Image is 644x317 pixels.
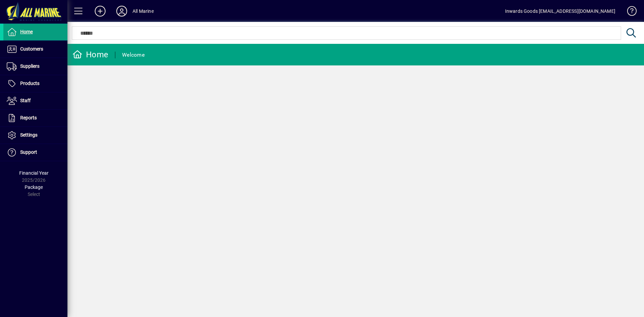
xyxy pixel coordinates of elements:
[3,41,67,58] a: Customers
[3,110,67,126] a: Reports
[111,5,133,17] button: Profile
[20,81,39,86] span: Products
[122,50,145,60] div: Welcome
[20,46,43,52] span: Customers
[133,6,154,17] div: All Marine
[3,75,67,92] a: Products
[3,127,67,144] a: Settings
[20,63,39,69] span: Suppliers
[3,144,67,161] a: Support
[505,6,615,17] div: Inwards Goods [EMAIL_ADDRESS][DOMAIN_NAME]
[622,1,636,23] a: Knowledge Base
[20,115,37,120] span: Reports
[20,149,37,155] span: Support
[72,49,108,60] div: Home
[3,58,67,75] a: Suppliers
[20,132,37,138] span: Settings
[89,5,111,17] button: Add
[3,92,67,109] a: Staff
[25,184,43,190] span: Package
[19,170,49,176] span: Financial Year
[20,29,33,34] span: Home
[20,98,31,103] span: Staff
